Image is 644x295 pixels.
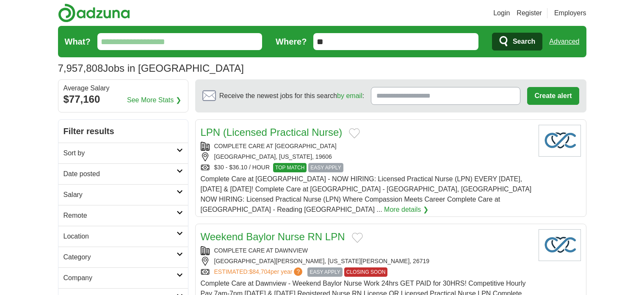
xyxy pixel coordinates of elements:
span: EASY APPLY [308,163,343,172]
h1: Jobs in [GEOGRAPHIC_DATA] [58,62,244,74]
div: $77,160 [64,92,183,107]
a: Location [58,226,188,247]
a: Advanced [549,33,579,50]
a: Login [493,8,510,18]
h2: Category [64,252,177,262]
a: Company [58,267,188,288]
button: Add to favorite jobs [349,128,360,138]
span: $84,704 [249,268,271,275]
span: Search [513,33,535,50]
img: Company logo [539,125,581,157]
a: See More Stats ❯ [127,95,181,105]
h2: Company [64,273,177,283]
h2: Date posted [64,169,177,179]
span: ? [294,267,302,276]
a: Remote [58,205,188,226]
div: COMPLETE CARE AT [GEOGRAPHIC_DATA] [201,142,532,151]
img: Adzuna logo [58,3,130,22]
button: Search [492,33,542,51]
img: Company logo [539,229,581,261]
button: Add to favorite jobs [352,233,363,243]
label: What? [65,35,91,48]
span: EASY APPLY [307,267,342,277]
h2: Remote [64,211,177,221]
a: Date posted [58,163,188,184]
div: Average Salary [64,85,183,92]
h2: Salary [64,190,177,200]
button: Create alert [527,87,579,105]
a: Sort by [58,143,188,163]
a: ESTIMATED:$84,704per year? [214,267,304,277]
a: More details ❯ [384,205,428,215]
a: LPN (Licensed Practical Nurse) [201,126,343,138]
div: [GEOGRAPHIC_DATA][PERSON_NAME], [US_STATE][PERSON_NAME], 26719 [201,257,532,266]
a: Employers [554,8,586,18]
span: Complete Care at [GEOGRAPHIC_DATA] - NOW HIRING: Licensed Practical Nurse (LPN) EVERY [DATE], [DA... [201,175,532,213]
span: Receive the newest jobs for this search : [219,91,364,101]
h2: Filter results [58,120,188,143]
span: CLOSING SOON [344,267,388,277]
a: Register [517,8,542,18]
div: [GEOGRAPHIC_DATA], [US_STATE], 19606 [201,152,532,161]
a: Weekend Baylor Nurse RN LPN [201,231,345,242]
div: COMPLETE CARE AT DAWNVIEW [201,246,532,255]
label: Where? [276,35,307,48]
div: $30 - $36.10 / HOUR [201,163,532,172]
a: Salary [58,184,188,205]
h2: Location [64,231,177,242]
span: TOP MATCH [273,163,307,172]
a: Category [58,247,188,267]
h2: Sort by [64,148,177,158]
span: 7,957,808 [58,61,103,76]
a: by email [337,92,362,99]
